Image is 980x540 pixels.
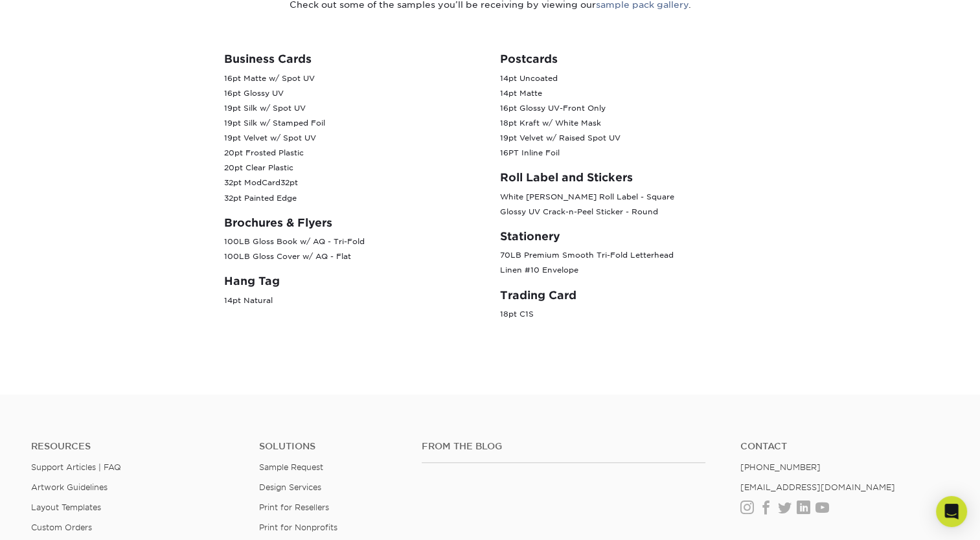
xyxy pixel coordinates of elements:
a: Sample Request [259,462,323,472]
a: Support Articles | FAQ [31,462,121,472]
div: Open Intercom Messenger [936,496,967,527]
p: 14pt Natural [224,293,481,308]
a: Print for Resellers [259,502,329,512]
a: Artwork Guidelines [31,482,108,492]
a: [PHONE_NUMBER] [740,462,821,472]
h3: Stationery [500,230,757,243]
h3: Business Cards [224,52,481,65]
h3: Brochures & Flyers [224,216,481,229]
a: Design Services [259,482,321,492]
p: 70LB Premium Smooth Tri-Fold Letterhead Linen #10 Envelope [500,248,757,278]
p: 100LB Gloss Book w/ AQ - Tri-Fold 100LB Gloss Cover w/ AQ - Flat [224,234,481,264]
p: White [PERSON_NAME] Roll Label - Square Glossy UV Crack-n-Peel Sticker - Round [500,190,757,219]
a: [EMAIL_ADDRESS][DOMAIN_NAME] [740,482,895,492]
h4: Resources [31,441,240,452]
h3: Postcards [500,52,757,65]
a: Print for Nonprofits [259,523,337,532]
h3: Trading Card [500,289,757,302]
p: 14pt Uncoated 14pt Matte 16pt Glossy UV-Front Only 18pt Kraft w/ White Mask 19pt Velvet w/ Raised... [500,71,757,161]
h3: Roll Label and Stickers [500,171,757,184]
p: 16pt Matte w/ Spot UV 16pt Glossy UV 19pt Silk w/ Spot UV 19pt Silk w/ Stamped Foil 19pt Velvet w... [224,71,481,206]
p: 18pt C1S [500,307,757,322]
h4: Solutions [259,441,402,452]
h4: From the Blog [422,441,705,452]
h3: Hang Tag [224,275,481,287]
a: Contact [740,441,949,452]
